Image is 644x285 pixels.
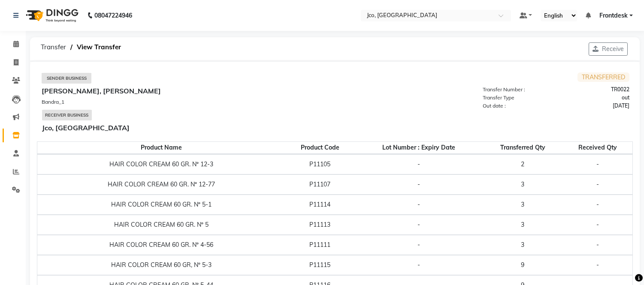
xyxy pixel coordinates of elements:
[482,195,563,215] td: 3
[37,215,285,235] td: HAIR COLOR CREAM 60 GR. Nº 5
[599,11,628,20] span: Frontdesk
[37,154,285,174] td: HAIR COLOR CREAM 60 GR. Nº 12-3
[563,255,632,275] td: -
[355,215,482,235] td: -
[482,154,563,174] td: 2
[285,235,355,255] td: P11111
[482,215,563,235] td: 3
[478,94,556,102] div: Transfer Type
[37,174,285,195] td: HAIR COLOR CREAM 60 GR. Nº 12-77
[589,42,628,56] button: Receive
[577,72,629,82] span: TRANSFERRED
[42,110,92,120] div: Receiver Business
[37,235,285,255] td: HAIR COLOR CREAM 60 GR. Nº 4-56
[478,102,556,110] div: Out date :
[556,102,635,110] div: [DATE]
[563,154,632,174] td: -
[563,195,632,215] td: -
[563,215,632,235] td: -
[285,154,355,174] td: P11105
[73,39,125,55] span: View Transfer
[37,255,285,275] td: HAIR COLOR CREAM 60 GR, Nº 5-3
[42,123,130,132] b: Jco, [GEOGRAPHIC_DATA]
[355,195,482,215] td: -
[355,141,482,154] th: Lot Number : Expiry Date
[285,141,355,154] th: Product Code
[355,255,482,275] td: -
[482,141,563,154] th: Transferred Qty
[556,94,635,102] div: out
[285,174,355,195] td: P11107
[355,154,482,174] td: -
[37,195,285,215] td: HAIR COLOR CREAM 60 GR. Nº 5-1
[563,235,632,255] td: -
[563,141,632,154] th: Received Qty
[36,39,70,55] span: Transfer
[563,174,632,195] td: -
[22,3,81,27] img: logo
[94,3,132,27] b: 08047224946
[37,141,285,154] th: Product Name
[482,235,563,255] td: 3
[355,235,482,255] td: -
[355,174,482,195] td: -
[285,215,355,235] td: P11113
[42,98,335,106] div: Bandra_1
[285,255,355,275] td: P11115
[556,86,635,93] div: TR0022
[42,87,161,95] b: [PERSON_NAME], [PERSON_NAME]
[478,86,556,93] div: Transfer Number :
[482,255,563,275] td: 9
[285,195,355,215] td: P11114
[482,174,563,195] td: 3
[42,73,91,84] div: Sender Business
